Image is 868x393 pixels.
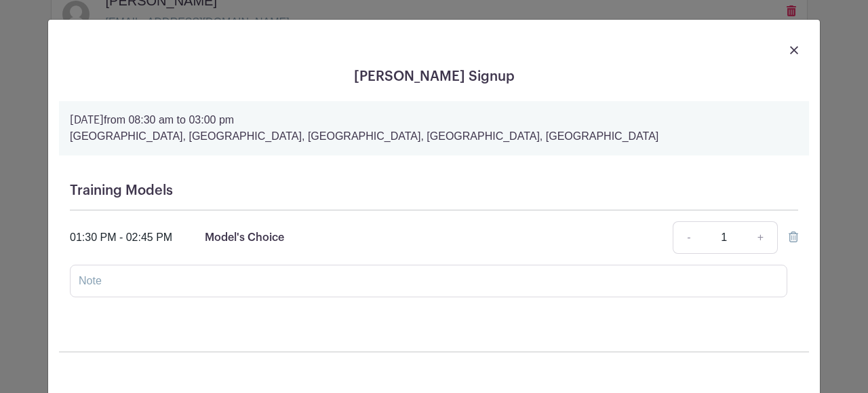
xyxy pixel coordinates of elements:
[790,46,798,54] img: close_button-5f87c8562297e5c2d7936805f587ecaba9071eb48480494691a3f1689db116b3.svg
[673,221,704,254] a: -
[744,221,778,254] a: +
[205,229,284,246] p: Model's Choice
[59,69,809,85] h5: [PERSON_NAME] Signup
[70,115,104,126] strong: [DATE]
[70,229,172,246] div: 01:30 PM - 02:45 PM
[70,112,798,128] p: from 08:30 am to 03:00 pm
[70,128,798,145] p: [GEOGRAPHIC_DATA], [GEOGRAPHIC_DATA], [GEOGRAPHIC_DATA], [GEOGRAPHIC_DATA], [GEOGRAPHIC_DATA]
[70,183,798,199] h5: Training Models
[70,265,787,297] input: Note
